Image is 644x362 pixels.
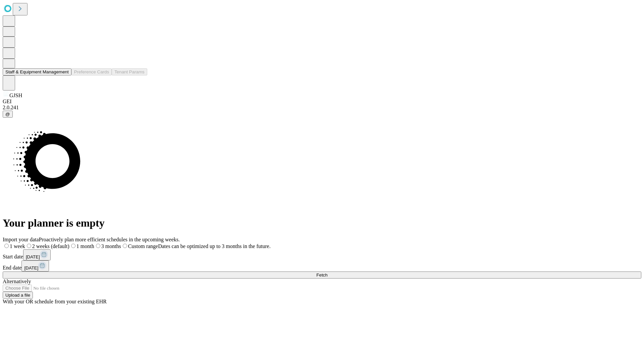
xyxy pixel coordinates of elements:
span: Alternatively [3,279,31,284]
input: 1 week [4,244,9,248]
div: GEI [3,99,641,105]
div: 2.0.241 [3,105,641,111]
input: 1 month [71,244,75,248]
button: Upload a file [3,292,33,299]
button: Tenant Params [112,68,147,75]
span: Dates can be optimized up to 3 months in the future. [158,243,270,249]
span: @ [5,112,10,117]
span: Fetch [316,273,327,278]
span: Import your data [3,237,39,242]
input: 3 months [96,244,100,248]
span: Proactively plan more efficient schedules in the upcoming weeks. [39,237,180,242]
span: 1 month [76,243,94,249]
input: Custom rangeDates can be optimized up to 3 months in the future. [123,244,127,248]
span: Custom range [128,243,158,249]
span: GJSH [9,93,22,98]
button: Staff & Equipment Management [3,68,71,75]
span: 1 week [10,243,25,249]
button: @ [3,111,13,118]
h1: Your planner is empty [3,217,641,229]
button: [DATE] [23,249,51,260]
div: Start date [3,249,641,260]
div: End date [3,260,641,271]
input: 2 weeks (default) [27,244,31,248]
span: 3 months [101,243,121,249]
button: [DATE] [21,260,49,271]
span: [DATE] [26,254,40,259]
button: Preference Cards [71,68,112,75]
span: [DATE] [24,265,38,270]
button: Fetch [3,271,641,279]
span: 2 weeks (default) [32,243,69,249]
span: With your OR schedule from your existing EHR [3,299,107,304]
